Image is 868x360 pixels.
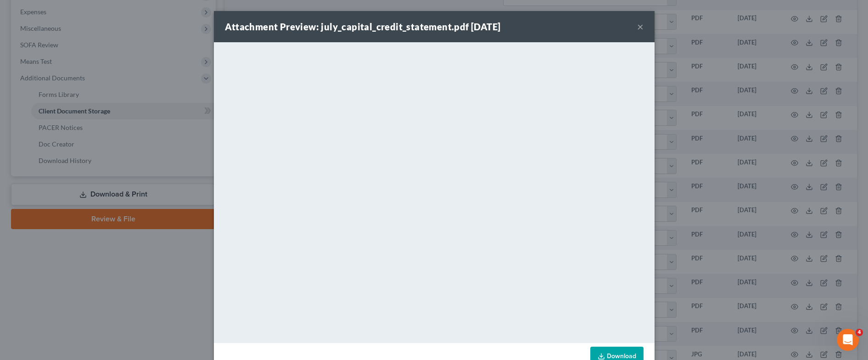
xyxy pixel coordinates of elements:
strong: Attachment Preview: july_capital_credit_statement.pdf [DATE] [225,21,501,32]
button: × [637,21,644,32]
iframe: <object ng-attr-data='[URL][DOMAIN_NAME]' type='application/pdf' width='100%' height='650px'></ob... [214,42,655,341]
span: 4 [856,329,863,336]
iframe: Intercom live chat [837,329,859,351]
